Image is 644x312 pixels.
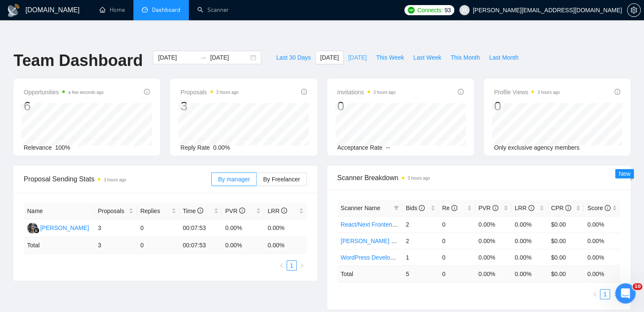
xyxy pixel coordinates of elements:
[475,233,511,249] td: 0.00%
[225,208,245,214] span: PVR
[419,205,425,211] span: info-circle
[511,233,548,249] td: 0.00%
[439,216,475,233] td: 0
[494,98,560,114] div: 0
[337,265,403,282] td: Total
[409,51,446,64] button: Last Week
[24,237,94,254] td: Total
[386,144,390,151] span: --
[222,237,264,254] td: 0.00 %
[547,233,584,249] td: $0.00
[547,216,584,233] td: $0.00
[475,249,511,265] td: 0.00%
[584,249,620,265] td: 0.00%
[341,238,426,244] a: [PERSON_NAME] Development
[287,260,297,271] li: 1
[402,265,439,282] td: 5
[590,289,600,299] li: Previous Page
[600,289,610,299] li: 1
[565,205,571,211] span: info-circle
[216,90,239,95] time: 3 hours ago
[547,265,584,282] td: $ 0.00
[610,289,620,299] li: Next Page
[200,54,207,61] span: swap-right
[297,260,307,271] li: Next Page
[315,51,343,64] button: [DATE]
[180,219,222,237] td: 00:07:53
[627,7,640,14] span: setting
[24,98,104,114] div: 6
[587,205,610,211] span: Score
[137,203,179,219] th: Replies
[627,3,641,17] button: setting
[515,205,534,211] span: LRR
[299,263,304,268] span: right
[394,205,399,211] span: filter
[446,51,484,64] button: This Month
[439,249,475,265] td: 0
[610,289,620,299] button: right
[27,223,38,233] img: RS
[301,89,307,95] span: info-circle
[451,53,480,62] span: This Month
[33,227,39,233] img: gigradar-bm.png
[341,254,406,261] a: WordPress Development
[537,90,560,95] time: 3 hours ago
[627,7,641,14] a: setting
[475,265,511,282] td: 0.00 %
[376,53,404,62] span: This Week
[494,87,560,97] span: Profile Views
[268,208,287,214] span: LRR
[180,87,238,97] span: Proposals
[584,233,620,249] td: 0.00%
[200,54,207,61] span: to
[547,249,584,265] td: $0.00
[439,233,475,249] td: 0
[297,260,307,271] button: right
[142,7,148,13] span: dashboard
[239,208,245,213] span: info-circle
[24,174,211,184] span: Proposal Sending Stats
[475,216,511,233] td: 0.00%
[263,176,300,183] span: By Freelancer
[337,172,621,183] span: Scanner Breakdown
[371,51,409,64] button: This Week
[100,6,125,14] a: homeHome
[615,283,636,304] iframe: Intercom live chat
[264,237,307,254] td: 0.00 %
[600,290,610,299] a: 1
[320,53,339,62] span: [DATE]
[55,144,70,151] span: 100%
[462,7,467,13] span: user
[7,4,20,17] img: logo
[619,170,630,177] span: New
[614,89,620,95] span: info-circle
[451,205,457,211] span: info-circle
[68,90,103,95] time: a few seconds ago
[584,216,620,233] td: 0.00%
[408,176,430,181] time: 3 hours ago
[213,144,230,151] span: 0.00%
[27,224,89,231] a: RS[PERSON_NAME]
[137,237,179,254] td: 0
[287,261,296,270] a: 1
[341,205,380,211] span: Scanner Name
[94,237,137,254] td: 3
[408,7,415,14] img: upwork-logo.png
[373,90,396,95] time: 3 hours ago
[14,51,143,71] h1: Team Dashboard
[98,206,127,216] span: Proposals
[592,292,597,297] span: left
[276,53,311,62] span: Last 30 Days
[210,53,249,62] input: End date
[494,144,580,151] span: Only exclusive agency members
[264,219,307,237] td: 0.00%
[158,53,196,62] input: Start date
[180,144,210,151] span: Reply Rate
[445,5,451,15] span: 93
[413,53,441,62] span: Last Week
[402,233,439,249] td: 2
[152,6,180,14] span: Dashboard
[271,51,315,64] button: Last 30 Days
[24,203,94,219] th: Name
